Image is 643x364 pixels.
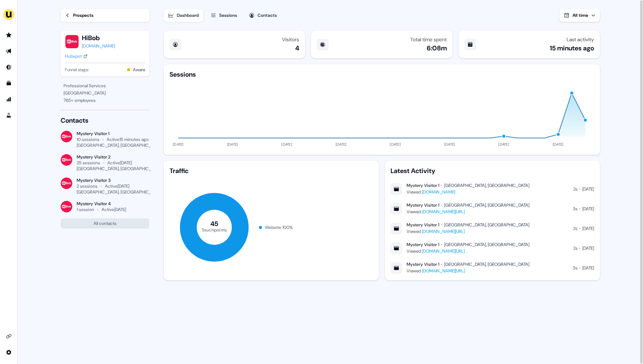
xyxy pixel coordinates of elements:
div: [DATE] [582,245,594,252]
a: [DOMAIN_NAME][URL] [422,209,465,215]
div: Mystery Visitor 4 [77,201,126,207]
div: Viewed [407,208,529,215]
div: Latest Activity [391,166,594,175]
tspan: [DATE] [390,142,401,147]
a: [DOMAIN_NAME] [422,189,455,195]
a: Hubspot [65,53,88,60]
div: Contacts [258,12,277,19]
tspan: [DATE] [553,142,564,147]
div: Mystery Visitor 1 [407,242,439,248]
div: Professional Services [64,82,147,89]
a: Go to Inbound [3,61,15,73]
tspan: 45 [210,219,218,228]
div: 2s [573,185,577,193]
div: Visitors [282,37,299,42]
div: Sessions [170,70,196,79]
tspan: [DATE] [281,142,292,147]
div: Mystery Visitor 1 [77,131,149,137]
div: 3s [573,264,577,272]
div: Active [DATE] [105,183,129,189]
div: Website 100 % [265,224,293,231]
div: 2 sessions [77,183,98,189]
div: Last activity [567,37,594,42]
div: Viewed [407,228,529,235]
div: Contacts [61,116,149,125]
button: All time [559,9,600,22]
div: Sessions [219,12,237,19]
div: 6:08m [427,44,447,53]
a: Prospects [61,9,149,22]
div: Dashboard [177,12,199,19]
div: Active [DATE] [102,207,126,212]
a: [DOMAIN_NAME][URL] [422,229,465,234]
div: Viewed [407,267,529,275]
div: [GEOGRAPHIC_DATA], [GEOGRAPHIC_DATA] [77,166,163,172]
div: Mystery Visitor 2 [77,154,149,160]
a: [DOMAIN_NAME][URL] [422,248,465,254]
div: [GEOGRAPHIC_DATA], [GEOGRAPHIC_DATA] [444,202,529,208]
a: Go to experiments [3,110,15,121]
div: [DATE] [582,205,594,212]
div: [DATE] [582,185,594,193]
div: 765 + employees [64,97,147,104]
div: [GEOGRAPHIC_DATA] [64,89,147,97]
a: [DOMAIN_NAME][URL] [422,268,465,274]
a: Go to outbound experience [3,45,15,57]
tspan: [DATE] [227,142,238,147]
div: Active 15 minutes ago [107,137,149,142]
div: Mystery Visitor 3 [77,177,149,183]
div: 4 [295,44,299,53]
div: 10 sessions [77,137,99,142]
button: Aware [133,66,145,73]
div: [GEOGRAPHIC_DATA], [GEOGRAPHIC_DATA] [77,142,163,148]
tspan: [DATE] [336,142,347,147]
div: Viewed [407,188,529,196]
button: All contacts [61,218,149,229]
div: [GEOGRAPHIC_DATA], [GEOGRAPHIC_DATA] [444,261,529,267]
tspan: [DATE] [444,142,455,147]
div: Mystery Visitor 1 [407,183,439,188]
button: Dashboard [164,9,203,22]
div: 1 session [77,207,94,212]
div: Active [DATE] [107,160,132,166]
div: 15 minutes ago [550,44,594,53]
div: [DATE] [582,264,594,272]
button: HiBob [82,34,115,42]
button: Sessions [206,9,241,22]
div: Hubspot [65,53,82,60]
div: [GEOGRAPHIC_DATA], [GEOGRAPHIC_DATA] [444,222,529,228]
a: Go to attribution [3,93,15,105]
div: 2s [573,225,577,232]
div: 2s [573,245,577,252]
tspan: Touchpoints [202,227,227,233]
div: Mystery Visitor 1 [407,222,439,228]
div: [DATE] [582,225,594,232]
span: All time [572,12,588,18]
a: [DOMAIN_NAME] [82,42,115,50]
div: Traffic [170,166,373,175]
div: [GEOGRAPHIC_DATA], [GEOGRAPHIC_DATA] [444,183,529,188]
div: 25 sessions [77,160,100,166]
span: Funnel stage: [65,66,89,73]
a: Go to integrations [3,346,15,358]
div: 3s [573,205,577,212]
a: Go to prospects [3,29,15,41]
div: Total time spent [410,37,447,42]
tspan: [DATE] [498,142,509,147]
div: Mystery Visitor 1 [407,202,439,208]
a: Go to templates [3,77,15,89]
div: Viewed [407,248,529,255]
div: Mystery Visitor 1 [407,261,439,267]
div: [GEOGRAPHIC_DATA], [GEOGRAPHIC_DATA] [444,242,529,248]
div: [GEOGRAPHIC_DATA], [GEOGRAPHIC_DATA] [77,189,163,195]
button: Contacts [244,9,281,22]
div: Prospects [73,12,94,19]
a: Go to integrations [3,330,15,342]
tspan: [DATE] [173,142,184,147]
